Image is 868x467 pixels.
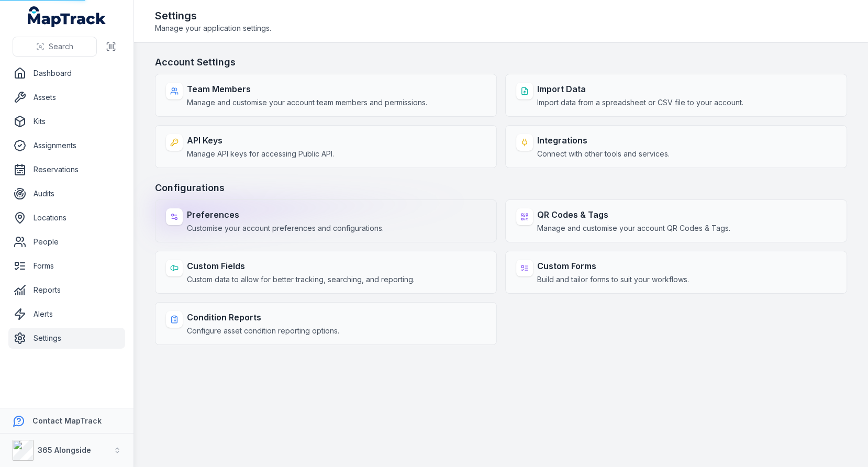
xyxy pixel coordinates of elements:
[187,326,339,336] span: Configure asset condition reporting options.
[8,255,125,276] a: Forms
[155,251,497,294] a: Custom FieldsCustom data to allow for better tracking, searching, and reporting.
[187,274,415,285] span: Custom data to allow for better tracking, searching, and reporting.
[8,231,125,252] a: People
[28,6,106,27] a: MapTrack
[537,134,670,147] strong: Integrations
[187,223,384,233] span: Customise your account preferences and configurations.
[155,302,497,345] a: Condition ReportsConfigure asset condition reporting options.
[537,97,743,108] span: Import data from a spreadsheet or CSV file to your account.
[187,83,427,95] strong: Team Members
[505,74,847,117] a: Import DataImport data from a spreadsheet or CSV file to your account.
[537,149,670,159] span: Connect with other tools and services.
[8,87,125,108] a: Assets
[49,41,73,52] span: Search
[155,23,271,34] span: Manage your application settings.
[8,280,125,301] a: Reports
[155,8,271,23] h2: Settings
[8,304,125,325] a: Alerts
[8,328,125,349] a: Settings
[32,416,102,425] strong: Contact MapTrack
[505,199,847,242] a: QR Codes & TagsManage and customise your account QR Codes & Tags.
[155,181,847,195] h3: Configurations
[8,183,125,204] a: Audits
[38,446,91,454] strong: 365 Alongside
[155,55,847,70] h3: Account Settings
[187,97,427,108] span: Manage and customise your account team members and permissions.
[505,125,847,168] a: IntegrationsConnect with other tools and services.
[187,311,339,324] strong: Condition Reports
[155,125,497,168] a: API KeysManage API keys for accessing Public API.
[505,251,847,294] a: Custom FormsBuild and tailor forms to suit your workflows.
[187,134,334,147] strong: API Keys
[187,208,384,221] strong: Preferences
[537,274,689,285] span: Build and tailor forms to suit your workflows.
[8,207,125,228] a: Locations
[8,63,125,84] a: Dashboard
[155,199,497,242] a: PreferencesCustomise your account preferences and configurations.
[8,135,125,156] a: Assignments
[13,37,97,57] button: Search
[537,83,743,95] strong: Import Data
[537,208,730,221] strong: QR Codes & Tags
[187,149,334,159] span: Manage API keys for accessing Public API.
[187,260,415,272] strong: Custom Fields
[537,223,730,233] span: Manage and customise your account QR Codes & Tags.
[155,74,497,117] a: Team MembersManage and customise your account team members and permissions.
[537,260,689,272] strong: Custom Forms
[8,111,125,132] a: Kits
[8,159,125,180] a: Reservations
